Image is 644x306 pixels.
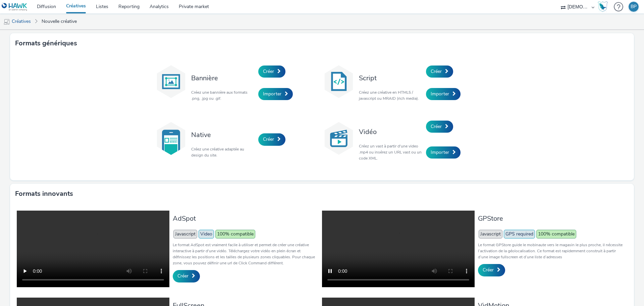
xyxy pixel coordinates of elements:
[359,127,423,136] h3: Vidéo
[359,143,423,161] p: Créez un vast à partir d'une video .mp4 ou insérez un URL vast ou un code XML.
[15,38,77,48] h3: Formats génériques
[322,65,356,98] img: code.svg
[359,74,423,83] h3: Script
[191,89,255,101] p: Créez une bannière aux formats .png, .jpg ou .gif.
[263,91,281,97] span: Importer
[426,146,461,159] a: Importer
[258,88,293,100] a: Importer
[359,89,423,101] p: Créez une créative en HTML5 / javascript ou MRAID (rich media).
[478,242,624,260] p: Le format GPStore guide le mobinaute vers le magasin le plus proche, il nécessite l’activation de...
[258,65,285,78] a: Créer
[154,122,188,155] img: native.svg
[199,230,214,238] span: Video
[426,121,453,133] a: Créer
[191,130,255,139] h3: Native
[479,230,502,238] span: Javascript
[191,146,255,158] p: Créez une créative adaptée au design du site.
[173,230,197,238] span: Javascript
[431,123,442,130] span: Créer
[38,13,80,30] a: Nouvelle créative
[536,230,576,238] span: 100% compatible
[478,214,624,223] h3: GPStore
[258,133,285,145] a: Créer
[483,267,494,273] span: Créer
[263,68,274,75] span: Créer
[631,2,637,12] div: BP
[191,74,255,83] h3: Bannière
[431,68,442,75] span: Créer
[598,1,610,12] a: Hawk Academy
[3,18,10,25] img: mobile
[426,65,453,78] a: Créer
[322,122,356,155] img: video.svg
[478,264,505,276] a: Créer
[173,214,319,223] h3: AdSpot
[154,65,188,98] img: banner.svg
[598,1,608,12] img: Hawk Academy
[177,273,189,279] span: Créer
[173,270,200,282] a: Créer
[431,149,449,156] span: Importer
[2,3,28,11] img: undefined Logo
[426,88,461,100] a: Importer
[431,91,449,97] span: Importer
[15,189,73,199] h3: Formats innovants
[215,230,255,238] span: 100% compatible
[173,242,319,266] p: Le format AdSpot est vraiment facile à utiliser et permet de créer une créative interactive à par...
[263,136,274,142] span: Créer
[504,230,535,238] span: GPS required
